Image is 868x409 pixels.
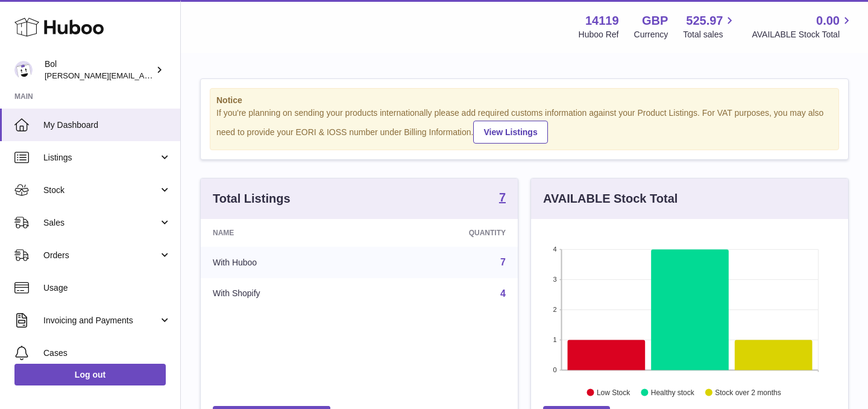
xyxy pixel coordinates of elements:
[43,119,171,131] span: My Dashboard
[216,95,832,106] strong: Notice
[683,29,737,40] span: Total sales
[45,71,242,80] span: [PERSON_NAME][EMAIL_ADDRESS][DOMAIN_NAME]
[499,191,506,203] strong: 7
[473,121,547,144] a: View Listings
[45,59,153,81] div: Bol
[500,288,506,299] a: 4
[816,13,840,29] span: 0.00
[201,278,372,309] td: With Shopify
[579,29,619,40] div: Huboo Ref
[43,282,171,294] span: Usage
[752,13,854,40] a: 0.00 AVAILABLE Stock Total
[597,388,631,396] text: Low Stock
[43,152,159,163] span: Listings
[201,219,372,247] th: Name
[553,336,556,343] text: 1
[553,366,556,373] text: 0
[43,347,171,359] span: Cases
[553,306,556,313] text: 2
[642,13,668,29] strong: GBP
[43,315,159,326] span: Invoicing and Payments
[651,388,695,396] text: Healthy stock
[499,191,506,206] a: 7
[634,29,668,40] div: Currency
[715,388,781,396] text: Stock over 2 months
[686,13,723,29] span: 525.97
[585,13,619,29] strong: 14119
[43,250,159,261] span: Orders
[752,29,854,40] span: AVAILABLE Stock Total
[553,246,556,253] text: 4
[43,185,159,196] span: Stock
[213,191,291,207] h3: Total Listings
[216,107,832,144] div: If you're planning on sending your products internationally please add required customs informati...
[543,191,678,207] h3: AVAILABLE Stock Total
[553,276,556,283] text: 3
[201,247,372,278] td: With Huboo
[14,61,33,79] img: james.enever@bolfoods.com
[683,13,737,40] a: 525.97 Total sales
[43,217,159,229] span: Sales
[500,257,506,267] a: 7
[14,364,166,385] a: Log out
[372,219,518,247] th: Quantity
